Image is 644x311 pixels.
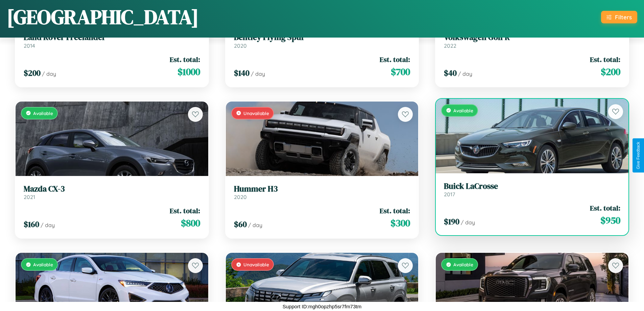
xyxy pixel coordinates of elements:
span: / day [251,70,265,77]
button: Filters [601,11,637,23]
p: Support ID: mgh0opzhp5sr7fm73tm [283,302,361,311]
span: / day [42,70,56,77]
span: Est. total: [590,54,620,64]
h3: Volkswagen Golf R [444,32,620,42]
span: Unavailable [243,110,269,116]
span: / day [461,219,475,226]
h3: Land Rover Freelander [24,32,200,42]
span: $ 190 [444,216,459,227]
a: Hummer H32020 [234,184,410,201]
div: Filters [615,14,632,21]
span: Available [453,108,473,113]
span: Est. total: [590,203,620,213]
span: Est. total: [380,206,410,216]
span: $ 200 [601,65,620,79]
span: 2020 [234,42,247,49]
a: Buick LaCrosse2017 [444,181,620,198]
span: $ 140 [234,67,249,79]
a: Mazda CX-32021 [24,184,200,201]
h3: Bentley Flying Spur [234,32,410,42]
span: Est. total: [170,54,200,64]
h3: Buick LaCrosse [444,181,620,191]
span: $ 1000 [177,65,200,79]
span: $ 950 [600,214,620,227]
h3: Hummer H3 [234,184,410,194]
a: Bentley Flying Spur2020 [234,32,410,49]
span: $ 800 [181,216,200,230]
span: $ 40 [444,67,457,79]
span: 2017 [444,191,455,198]
span: $ 160 [24,219,39,230]
span: 2014 [24,42,35,49]
h1: [GEOGRAPHIC_DATA] [7,3,199,31]
span: / day [248,222,262,228]
span: Available [453,262,473,267]
span: Est. total: [170,206,200,216]
span: 2020 [234,194,247,200]
div: Give Feedback [636,142,641,169]
span: / day [458,70,472,77]
span: 2022 [444,42,456,49]
span: / day [41,222,55,228]
span: 2021 [24,194,35,200]
h3: Mazda CX-3 [24,184,200,194]
span: Est. total: [380,54,410,64]
span: $ 700 [391,65,410,79]
span: Unavailable [243,262,269,267]
span: $ 60 [234,219,247,230]
a: Volkswagen Golf R2022 [444,32,620,49]
span: Available [33,110,53,116]
span: Available [33,262,53,267]
span: $ 300 [390,216,410,230]
a: Land Rover Freelander2014 [24,32,200,49]
span: $ 200 [24,67,41,79]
